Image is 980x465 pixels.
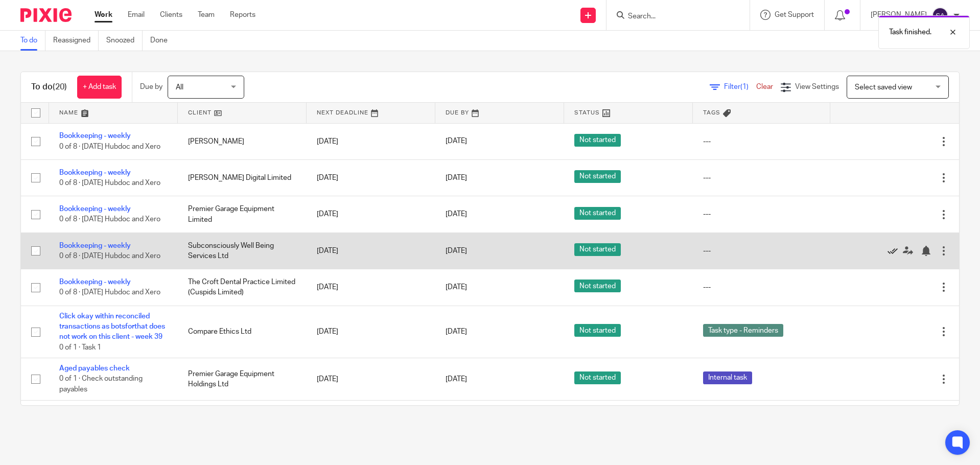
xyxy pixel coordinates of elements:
td: [DATE] [307,159,435,196]
span: (1) [740,83,749,90]
a: Done [150,31,175,51]
td: Premier Garage Equipment Holdings Ltd [178,358,307,400]
span: Not started [574,134,621,147]
span: [DATE] [446,174,467,181]
a: Aged payables check [59,365,130,372]
span: [DATE] [446,247,467,254]
a: Work [95,10,112,20]
td: [DATE] [307,358,435,400]
div: --- [703,282,820,292]
a: Mark as done [888,246,903,256]
a: + Add task [77,76,122,99]
a: Click okay within reconciled transactions as botsforthat does not work on this client - week 39 [59,313,165,341]
a: Bookkeeping - weekly [59,278,131,286]
h1: To do [31,82,67,92]
td: [DATE] [307,232,435,269]
td: [DATE] [307,269,435,306]
span: 0 of 8 · [DATE] Hubdoc and Xero [59,143,160,150]
a: To do [20,31,45,51]
a: Team [198,10,215,20]
span: Task type - Reminders [703,324,783,337]
span: All [176,84,183,91]
span: 0 of 8 · [DATE] Hubdoc and Xero [59,179,160,187]
span: Tags [703,110,720,115]
div: --- [703,209,820,219]
a: Bookkeeping - weekly [59,132,131,139]
td: [PERSON_NAME] [178,123,307,159]
a: Clear [756,83,773,90]
td: [DATE] [307,400,435,442]
td: [PERSON_NAME] Digital Limited [178,159,307,196]
p: Task finished. [889,27,931,37]
a: Bookkeeping - weekly [59,169,131,176]
span: [DATE] [446,328,467,335]
span: 0 of 8 · [DATE] Hubdoc and Xero [59,289,160,296]
a: Snoozed [106,31,143,51]
span: Not started [574,207,621,220]
td: Lwe Group Ltd [178,400,307,442]
span: Filter [724,83,756,90]
span: Internal task [703,371,752,384]
div: --- [703,246,820,256]
span: [DATE] [446,376,467,383]
span: [DATE] [446,284,467,291]
a: Reassigned [53,31,99,51]
span: [DATE] [446,138,467,145]
img: svg%3E [932,7,948,24]
a: Clients [160,10,182,20]
a: Bookkeeping - weekly [59,205,131,213]
a: Email [128,10,145,20]
p: Due by [140,82,162,92]
a: Bookkeeping - weekly [59,242,131,249]
td: The Croft Dental Practice Limited (Cuspids Limited) [178,269,307,306]
td: [DATE] [307,196,435,232]
span: 0 of 1 · Check outstanding payables [59,376,143,393]
span: (20) [53,83,67,91]
span: Select saved view [855,84,912,91]
span: Not started [574,170,621,183]
span: 0 of 8 · [DATE] Hubdoc and Xero [59,216,160,223]
img: Pixie [20,8,72,22]
td: [DATE] [307,306,435,358]
td: Compare Ethics Ltd [178,306,307,358]
div: --- [703,136,820,147]
span: Not started [574,243,621,256]
span: View Settings [795,83,839,90]
span: Not started [574,324,621,337]
div: --- [703,173,820,183]
span: Not started [574,371,621,384]
td: Subconsciously Well Being Services Ltd [178,232,307,269]
span: 0 of 8 · [DATE] Hubdoc and Xero [59,252,160,260]
td: Premier Garage Equipment Limited [178,196,307,232]
span: 0 of 1 · Task 1 [59,344,101,351]
a: Reports [230,10,255,20]
span: Not started [574,280,621,292]
span: [DATE] [446,211,467,218]
td: [DATE] [307,123,435,159]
